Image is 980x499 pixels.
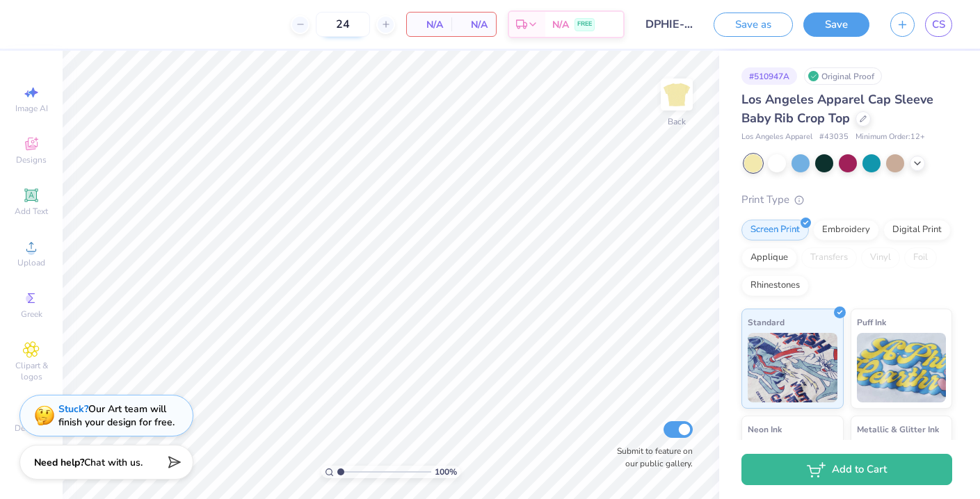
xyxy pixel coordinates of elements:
img: Standard [748,333,837,402]
a: CS [925,13,952,37]
div: Our Art team will finish your design for free. [58,402,175,429]
span: Neon Ink [748,422,782,436]
span: Puff Ink [857,315,886,329]
div: Embroidery [813,220,879,240]
span: N/A [415,17,443,32]
span: Chat with us. [84,456,143,469]
input: – – [316,12,370,37]
button: Save as [714,13,793,37]
span: Los Angeles Apparel Cap Sleeve Baby Rib Crop Top [741,91,933,126]
div: Foil [904,247,937,268]
span: Clipart & logos [7,360,56,382]
span: CS [932,17,945,33]
span: N/A [460,17,488,32]
span: # 43035 [819,131,849,143]
input: Untitled Design [635,10,703,38]
button: Add to Cart [741,454,952,485]
strong: Stuck? [58,402,88,416]
span: Image AI [15,103,48,114]
span: Designs [16,154,47,165]
div: Original Proof [804,67,882,85]
span: N/A [552,17,569,32]
span: Metallic & Glitter Ink [857,422,939,436]
img: Puff Ink [857,333,947,402]
div: Vinyl [861,247,900,268]
div: Rhinestones [741,275,809,296]
span: Minimum Order: 12 + [856,131,925,143]
span: 100 % [435,466,457,478]
span: Greek [21,309,42,320]
div: Applique [741,247,797,268]
div: Transfers [801,247,857,268]
span: Upload [17,257,45,268]
div: Screen Print [741,220,809,240]
div: Print Type [741,192,952,208]
div: # 510947A [741,67,797,85]
span: Add Text [15,206,48,217]
span: Decorate [15,423,48,434]
span: FREE [577,19,592,29]
div: Back [668,115,686,128]
strong: Need help? [34,456,84,469]
span: Los Angeles Apparel [741,131,812,143]
button: Save [803,13,869,37]
div: Digital Print [883,220,951,240]
label: Submit to feature on our public gallery. [609,445,693,470]
img: Back [663,81,691,108]
span: Standard [748,315,785,329]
